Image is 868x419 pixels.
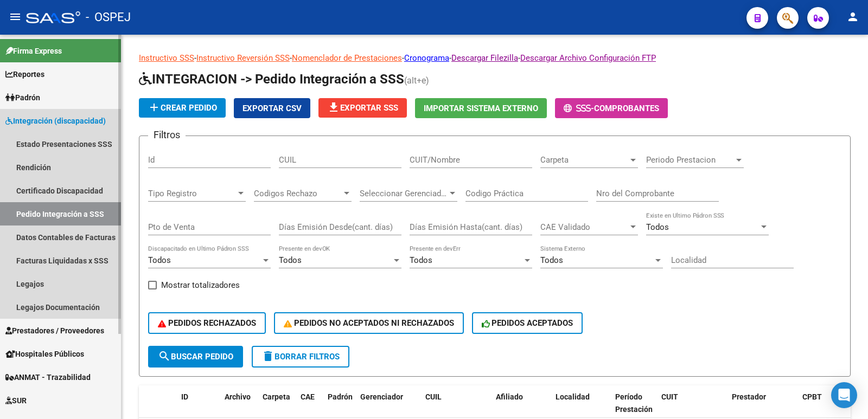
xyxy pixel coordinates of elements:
span: CUIL [425,392,442,401]
span: - [564,104,594,113]
button: Crear Pedido [139,98,226,118]
div: Open Intercom Messenger [831,382,857,408]
span: Carpeta [263,392,290,401]
span: Periodo Prestacion [646,155,734,165]
span: Todos [148,255,171,265]
span: Seleccionar Gerenciador [360,189,448,198]
span: Buscar Pedido [158,352,233,362]
mat-icon: search [158,350,171,363]
button: PEDIDOS NO ACEPTADOS NI RECHAZADOS [274,312,464,334]
span: PEDIDOS RECHAZADOS [158,318,256,328]
span: CAE Validado [540,222,628,232]
span: Localidad [556,392,590,401]
button: Exportar CSV [234,98,310,118]
span: Mostrar totalizadores [161,279,240,292]
a: Nomenclador de Prestaciones [292,53,402,63]
span: Exportar SSS [327,103,398,113]
span: Gerenciador [360,392,403,401]
span: PEDIDOS ACEPTADOS [482,318,573,328]
span: Prestador [732,392,766,401]
span: Prestadores / Proveedores [5,325,104,337]
span: PEDIDOS NO ACEPTADOS NI RECHAZADOS [284,318,454,328]
span: Hospitales Públicos [5,348,84,360]
button: Importar Sistema Externo [415,98,547,118]
span: Reportes [5,68,44,80]
span: Exportar CSV [242,104,302,113]
mat-icon: file_download [327,101,340,114]
span: Tipo Registro [148,189,236,198]
mat-icon: delete [261,350,275,363]
p: - - - - - [139,52,851,64]
button: PEDIDOS ACEPTADOS [472,312,583,334]
button: Buscar Pedido [148,346,243,368]
span: Comprobantes [594,104,659,113]
mat-icon: add [148,101,161,114]
span: CPBT [802,392,822,401]
a: Descargar Filezilla [451,53,518,63]
span: CUIT [661,392,678,401]
span: Codigos Rechazo [254,189,342,198]
span: Todos [279,255,302,265]
span: (alt+e) [404,75,429,86]
a: Instructivo SSS [139,53,194,63]
button: Borrar Filtros [252,346,349,368]
span: ANMAT - Trazabilidad [5,371,91,383]
span: CAE [301,392,315,401]
span: Todos [540,255,563,265]
a: Instructivo Reversión SSS [196,53,290,63]
button: -Comprobantes [555,98,668,118]
span: Todos [646,222,669,232]
span: Borrar Filtros [261,352,340,362]
span: Firma Express [5,45,62,57]
span: Afiliado [496,392,523,401]
span: Integración (discapacidad) [5,115,106,127]
span: SUR [5,395,27,407]
button: Exportar SSS [318,98,407,118]
span: Archivo [225,392,251,401]
mat-icon: menu [9,10,22,23]
span: INTEGRACION -> Pedido Integración a SSS [139,72,404,87]
span: Todos [410,255,432,265]
span: ID [181,392,188,401]
button: PEDIDOS RECHAZADOS [148,312,266,334]
span: Carpeta [540,155,628,165]
span: Padrón [5,92,40,104]
mat-icon: person [846,10,859,23]
a: Descargar Archivo Configuración FTP [520,53,656,63]
a: Cronograma [404,53,449,63]
span: Padrón [328,392,353,401]
h3: Filtros [148,127,186,143]
span: Período Prestación [615,392,653,414]
span: Importar Sistema Externo [424,104,538,113]
span: Crear Pedido [148,103,217,113]
span: - OSPEJ [86,5,131,29]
